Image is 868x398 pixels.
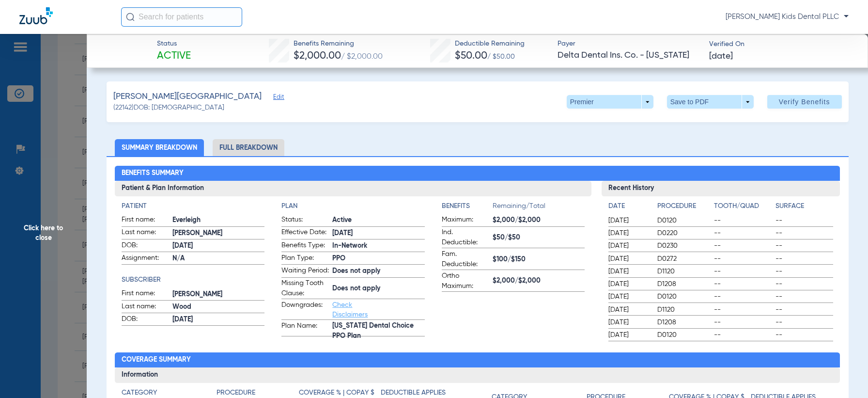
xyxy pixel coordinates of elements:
[608,241,649,251] span: [DATE]
[281,240,329,252] span: Benefits Type:
[115,367,840,383] h3: Information
[657,318,711,327] span: D1208
[493,215,585,225] span: $2,000/$2,000
[657,267,711,276] span: D1120
[157,49,191,63] span: Active
[122,253,169,265] span: Assignment:
[657,216,711,225] span: D0120
[657,241,711,251] span: D0230
[714,216,772,225] span: --
[714,318,772,327] span: --
[714,254,772,264] span: --
[602,181,840,196] h3: Recent History
[115,166,840,181] h2: Benefits Summary
[608,305,649,315] span: [DATE]
[775,292,833,302] span: --
[332,326,424,336] span: [US_STATE] Dental Choice PPO Plan
[608,201,649,215] app-breakdown-title: Date
[657,279,711,289] span: D1208
[608,201,649,211] h4: Date
[714,330,772,340] span: --
[608,228,649,238] span: [DATE]
[714,292,772,302] span: --
[172,241,264,251] span: [DATE]
[493,233,585,243] span: $50/$50
[332,302,368,318] a: Check Disclaimers
[294,51,341,61] span: $2,000.00
[709,39,852,49] span: Verified On
[657,254,711,264] span: D0272
[714,228,772,238] span: --
[775,330,833,340] span: --
[714,201,772,211] h4: Tooth/Quad
[657,330,711,340] span: D0120
[115,181,591,196] h3: Patient & Plan Information
[608,216,649,225] span: [DATE]
[442,201,493,215] app-breakdown-title: Benefits
[487,53,515,60] span: / $50.00
[281,266,329,277] span: Waiting Period:
[558,39,701,49] span: Payer
[608,279,649,289] span: [DATE]
[775,241,833,251] span: --
[122,275,264,285] h4: Subscriber
[281,321,329,336] span: Plan Name:
[775,267,833,276] span: --
[122,314,169,326] span: DOB:
[775,318,833,327] span: --
[213,139,284,156] li: Full Breakdown
[122,288,169,300] span: First name:
[779,98,830,106] span: Verify Benefits
[820,351,868,398] iframe: Chat Widget
[332,266,424,276] span: Does not apply
[767,95,842,109] button: Verify Benefits
[667,95,754,109] button: Save to PDF
[714,201,772,215] app-breakdown-title: Tooth/Quad
[657,201,711,211] h4: Procedure
[281,227,329,239] span: Effective Date:
[217,388,255,398] h4: Procedure
[281,201,424,211] h4: Plan
[281,253,329,265] span: Plan Type:
[442,215,489,226] span: Maximum:
[558,49,701,62] span: Delta Dental Ins. Co. - [US_STATE]
[299,388,374,398] h4: Coverage % | Copay $
[657,292,711,302] span: D0120
[122,201,264,211] app-breakdown-title: Patient
[122,388,157,398] h4: Category
[567,95,653,109] button: Premier
[121,7,242,27] input: Search for patients
[775,201,833,215] app-breakdown-title: Surface
[122,302,169,313] span: Last name:
[775,305,833,315] span: --
[172,254,264,264] span: N/A
[332,228,424,239] span: [DATE]
[281,278,329,299] span: Missing Tooth Clause:
[281,300,329,319] span: Downgrades:
[122,240,169,252] span: DOB:
[332,254,424,264] span: PPO
[273,94,282,103] span: Edit
[709,50,733,63] span: [DATE]
[657,201,711,215] app-breakdown-title: Procedure
[281,215,329,226] span: Status:
[172,215,264,225] span: Everleigh
[714,267,772,276] span: --
[775,228,833,238] span: --
[294,39,383,49] span: Benefits Remaining
[341,53,383,61] span: / $2,000.00
[608,267,649,276] span: [DATE]
[442,227,489,248] span: Ind. Deductible:
[775,254,833,264] span: --
[172,302,264,312] span: Wood
[455,51,487,61] span: $50.00
[657,305,711,315] span: D1120
[608,254,649,264] span: [DATE]
[608,292,649,302] span: [DATE]
[19,7,53,24] img: Zuub Logo
[172,289,264,300] span: [PERSON_NAME]
[126,13,135,21] img: Search Icon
